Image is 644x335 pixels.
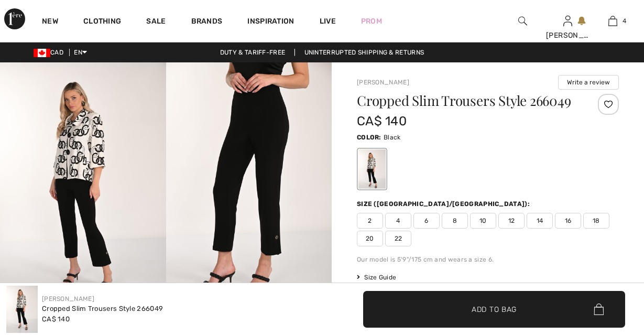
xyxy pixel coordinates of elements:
span: EN [74,49,87,56]
button: Add to Bag [363,291,625,328]
div: [PERSON_NAME] [546,30,590,41]
a: Prom [361,16,382,27]
div: Black [358,149,386,189]
a: Brands [191,17,223,28]
h1: Cropped Slim Trousers Style 266049 [357,94,575,107]
span: 20 [357,231,383,246]
a: New [42,17,58,28]
span: CAD [34,49,68,56]
img: My Bag [608,15,617,27]
span: 22 [385,231,411,246]
a: Sign In [563,16,572,26]
span: Black [384,134,401,141]
span: CA$ 140 [42,315,70,323]
span: 14 [527,213,553,229]
span: 4 [623,16,626,26]
span: 6 [413,213,440,229]
div: Our model is 5'9"/175 cm and wears a size 6. [357,255,619,264]
span: Size Guide [357,273,396,282]
div: Cropped Slim Trousers Style 266049 [42,304,163,314]
span: 2 [357,213,383,229]
a: Sale [146,17,166,28]
a: 4 [591,15,635,27]
span: 4 [385,213,411,229]
span: CA$ 140 [357,114,407,128]
span: 10 [470,213,496,229]
span: Add to Bag [472,304,517,315]
img: Cropped Slim Trousers Style 266049 [6,286,38,333]
a: [PERSON_NAME] [357,79,409,86]
span: 18 [583,213,609,229]
span: 16 [555,213,581,229]
button: Write a review [558,75,619,90]
img: Canadian Dollar [34,49,50,57]
a: [PERSON_NAME] [42,295,94,302]
span: Inspiration [247,17,294,28]
a: Live [320,16,336,27]
div: Size ([GEOGRAPHIC_DATA]/[GEOGRAPHIC_DATA]): [357,199,532,209]
span: Color: [357,134,381,141]
img: My Info [563,15,572,27]
span: 12 [498,213,525,229]
img: search the website [518,15,527,27]
img: Cropped Slim Trousers Style 266049. 2 [166,62,332,311]
img: 1ère Avenue [4,8,25,29]
span: 8 [442,213,468,229]
img: Bag.svg [594,304,604,315]
a: Clothing [83,17,121,28]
